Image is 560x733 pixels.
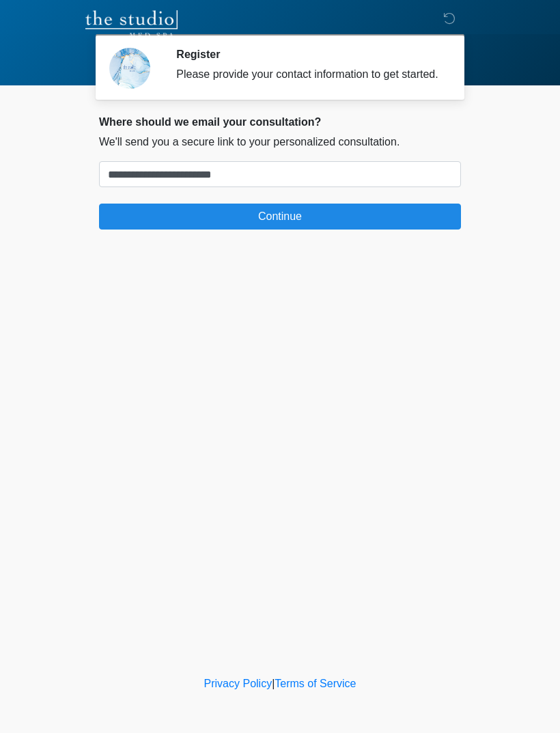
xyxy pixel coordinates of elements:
[99,204,461,230] button: Continue
[176,66,440,83] div: Please provide your contact information to get started.
[99,115,461,128] h2: Where should we email your consultation?
[204,678,272,689] a: Privacy Policy
[85,10,178,38] img: The Studio Med Spa Logo
[275,678,356,689] a: Terms of Service
[272,678,275,689] a: |
[99,134,461,150] p: We'll send you a secure link to your personalized consultation.
[176,48,440,61] h2: Register
[109,48,150,89] img: Agent Avatar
